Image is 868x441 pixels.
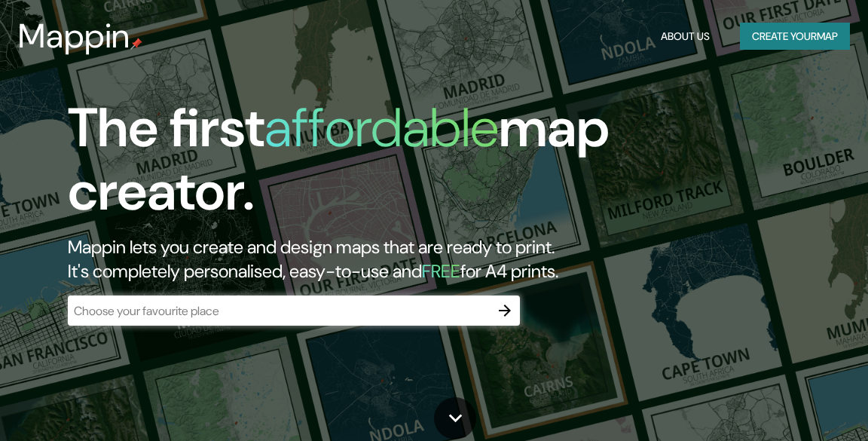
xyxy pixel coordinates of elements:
iframe: Help widget launcher [734,382,851,424]
h1: The first map creator. [68,96,763,235]
h1: affordable [264,93,499,163]
input: Choose your favourite place [68,302,490,320]
h5: FREE [422,259,460,283]
button: Create yourmap [740,23,850,51]
img: mappin-pin [130,38,142,50]
h3: Mappin [18,17,130,56]
button: About Us [655,23,716,51]
h2: Mappin lets you create and design maps that are ready to print. It's completely personalised, eas... [68,235,763,283]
